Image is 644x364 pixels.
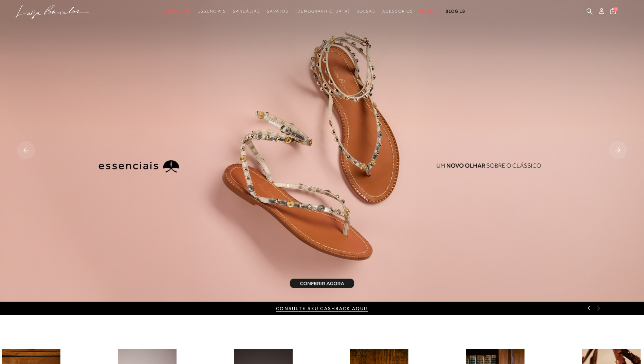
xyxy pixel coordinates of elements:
[446,9,465,14] span: BLOG LB
[613,7,618,12] span: 1
[198,5,226,18] a: noSubCategoriesText
[446,5,465,18] a: BLOG LB
[233,5,260,18] a: noSubCategoriesText
[162,5,191,18] a: noSubCategoriesText
[276,306,368,311] a: CONSULTE SEU CASHBACK AQUI!
[267,9,288,14] span: Sapatos
[356,9,375,14] span: Bolsas
[356,5,375,18] a: noSubCategoriesText
[198,9,226,14] span: Essenciais
[420,9,439,14] span: Outlet
[295,5,350,18] a: noSubCategoriesText
[608,7,618,17] button: 1
[382,9,413,14] span: Acessórios
[382,5,413,18] a: noSubCategoriesText
[295,9,350,14] span: [DEMOGRAPHIC_DATA]
[162,9,191,14] span: Verão Viva
[267,5,288,18] a: noSubCategoriesText
[420,5,439,18] a: noSubCategoriesText
[233,9,260,14] span: Sandálias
